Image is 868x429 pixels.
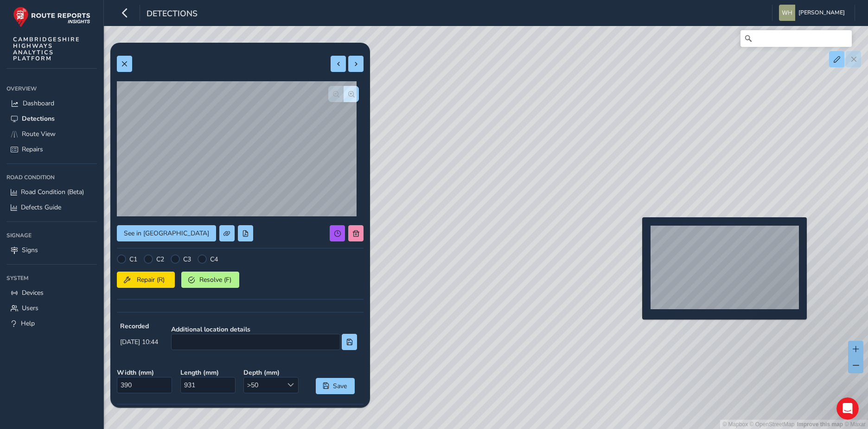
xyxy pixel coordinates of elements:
span: Detections [147,8,198,21]
a: Dashboard [6,96,97,111]
span: Save [332,382,348,390]
strong: Recorded [120,322,158,331]
a: Detections [6,111,97,126]
div: System [6,271,97,285]
span: [DATE] 10:44 [120,338,158,346]
span: Dashboard [23,99,54,108]
span: CAMBRIDGESHIRE HIGHWAYS ANALYTICS PLATFORM [13,36,80,62]
a: Help [6,316,97,331]
strong: Length ( mm ) [180,368,237,377]
button: [PERSON_NAME] [779,5,848,21]
button: Resolve (F) [181,272,239,288]
span: Devices [22,288,44,297]
div: Road Condition [6,170,97,184]
span: See in [GEOGRAPHIC_DATA] [124,229,209,238]
button: See in Route View [117,225,216,241]
a: Repairs [6,142,97,157]
label: C3 [183,255,191,264]
label: C4 [210,255,218,264]
div: Signage [6,228,97,242]
span: Users [22,304,38,312]
span: Road Condition (Beta) [21,188,84,196]
a: Signs [6,242,97,258]
span: Repair (R) [134,275,168,284]
a: Route View [6,126,97,142]
span: Route View [22,130,56,138]
button: Repair (R) [117,272,175,288]
input: Search [740,30,852,47]
img: diamond-layout [779,5,795,21]
span: Detections [22,114,55,123]
strong: Depth ( mm ) [243,368,300,377]
a: Road Condition (Beta) [6,184,97,200]
a: Devices [6,285,97,300]
strong: Additional location details [171,325,357,334]
img: rr logo [13,6,90,27]
span: Resolve (F) [198,275,232,284]
span: [PERSON_NAME] [798,5,845,21]
span: Repairs [22,145,43,154]
label: C1 [129,255,137,264]
span: Signs [22,246,38,254]
strong: Width ( mm ) [117,368,174,377]
label: C2 [156,255,164,264]
iframe: Intercom live chat [836,397,859,420]
span: Help [21,319,35,328]
a: Users [6,300,97,316]
div: Overview [6,82,97,96]
span: >50 [244,377,283,393]
button: Save [316,378,355,394]
a: Defects Guide [6,200,97,215]
span: Defects Guide [21,203,61,212]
